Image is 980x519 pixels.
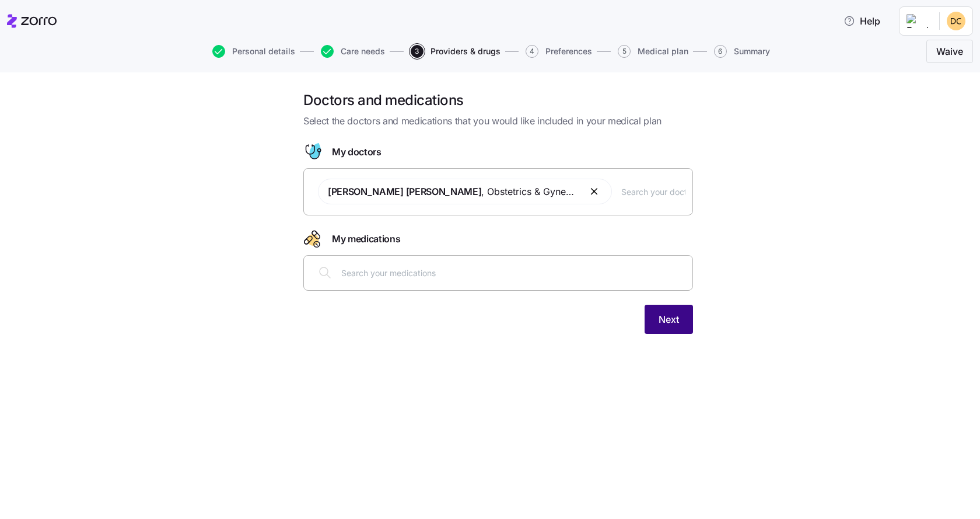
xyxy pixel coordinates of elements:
[328,186,481,197] span: [PERSON_NAME] [PERSON_NAME]
[936,44,963,58] span: Waive
[212,45,295,58] button: Personal details
[843,14,880,28] span: Help
[526,45,592,58] button: 4Preferences
[332,232,401,246] span: My medications
[659,312,679,326] span: Next
[332,145,381,159] span: My doctors
[321,45,385,58] button: Care needs
[926,40,973,63] button: Waive
[714,45,727,58] span: 6
[834,9,890,33] button: Help
[621,185,685,198] input: Search your doctors
[328,184,579,199] span: , Obstetrics & Gynecology , Griffin, [GEOGRAPHIC_DATA]
[430,47,501,55] span: Providers & drugs
[411,45,423,58] span: 3
[303,114,693,128] span: Select the doctors and medications that you would like included in your medical plan
[411,45,501,58] button: 3Providers & drugs
[714,45,770,58] button: 6Summary
[734,47,770,55] span: Summary
[303,142,323,161] svg: Doctor figure
[907,14,930,28] img: Employer logo
[232,47,295,55] span: Personal details
[526,45,538,58] span: 4
[618,45,631,58] span: 5
[408,45,501,58] a: 3Providers & drugs
[303,91,693,109] h1: Doctors and medications
[947,12,965,30] img: 2288fc3ed5c6463e26cea253f6fa4900
[545,47,592,55] span: Preferences
[638,47,688,55] span: Medical plan
[341,47,385,55] span: Care needs
[645,305,693,334] button: Next
[303,229,323,248] svg: Drugs
[318,45,385,58] a: Care needs
[210,45,295,58] a: Personal details
[341,266,685,279] input: Search your medications
[618,45,688,58] button: 5Medical plan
